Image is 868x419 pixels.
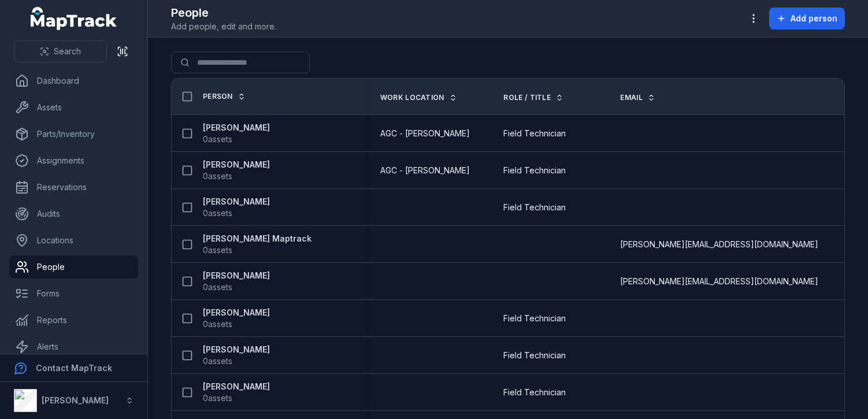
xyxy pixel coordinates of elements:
[203,92,246,101] a: Person
[503,350,566,361] span: Field Technician
[54,46,81,57] span: Search
[171,21,276,32] span: Add people, edit and more.
[503,128,566,139] span: Field Technician
[380,165,470,176] span: AGC - [PERSON_NAME]
[620,276,818,287] span: [PERSON_NAME][EMAIL_ADDRESS][DOMAIN_NAME]
[9,123,138,146] a: Parts/Inventory
[503,93,563,102] a: Role / Title
[203,344,270,355] strong: [PERSON_NAME]
[203,307,270,330] a: [PERSON_NAME]0assets
[203,381,270,392] strong: [PERSON_NAME]
[203,392,232,404] span: 0 assets
[9,176,138,199] a: Reservations
[203,318,232,330] span: 0 assets
[203,244,232,256] span: 0 assets
[503,202,566,213] span: Field Technician
[203,233,311,244] strong: [PERSON_NAME] Maptrack
[203,381,270,404] a: [PERSON_NAME]0assets
[9,255,138,279] a: People
[620,239,818,250] span: [PERSON_NAME][EMAIL_ADDRESS][DOMAIN_NAME]
[380,93,444,102] span: Work Location
[503,313,566,324] span: Field Technician
[31,7,117,30] a: MapTrack
[203,281,232,293] span: 0 assets
[9,309,138,332] a: Reports
[9,335,138,358] a: Alerts
[203,233,311,256] a: [PERSON_NAME] Maptrack0assets
[203,196,270,207] strong: [PERSON_NAME]
[203,122,270,145] a: [PERSON_NAME]0assets
[9,149,138,172] a: Assignments
[380,128,470,139] span: AGC - [PERSON_NAME]
[203,207,232,219] span: 0 assets
[203,92,233,101] span: Person
[171,5,276,21] h2: People
[620,93,643,102] span: Email
[791,13,837,24] span: Add person
[203,196,270,219] a: [PERSON_NAME]0assets
[9,229,138,252] a: Locations
[203,270,270,293] a: [PERSON_NAME]0assets
[9,96,138,119] a: Assets
[203,307,270,318] strong: [PERSON_NAME]
[9,202,138,225] a: Audits
[769,8,845,29] button: Add person
[380,93,457,102] a: Work Location
[42,395,109,405] strong: [PERSON_NAME]
[203,159,270,170] strong: [PERSON_NAME]
[203,355,232,367] span: 0 assets
[14,40,107,62] button: Search
[36,363,112,373] strong: Contact MapTrack
[620,93,655,102] a: Email
[503,93,551,102] span: Role / Title
[203,170,232,182] span: 0 assets
[9,69,138,92] a: Dashboard
[203,159,270,182] a: [PERSON_NAME]0assets
[503,165,566,176] span: Field Technician
[203,344,270,367] a: [PERSON_NAME]0assets
[503,387,566,398] span: Field Technician
[9,282,138,305] a: Forms
[203,122,270,134] strong: [PERSON_NAME]
[203,270,270,281] strong: [PERSON_NAME]
[203,134,232,145] span: 0 assets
